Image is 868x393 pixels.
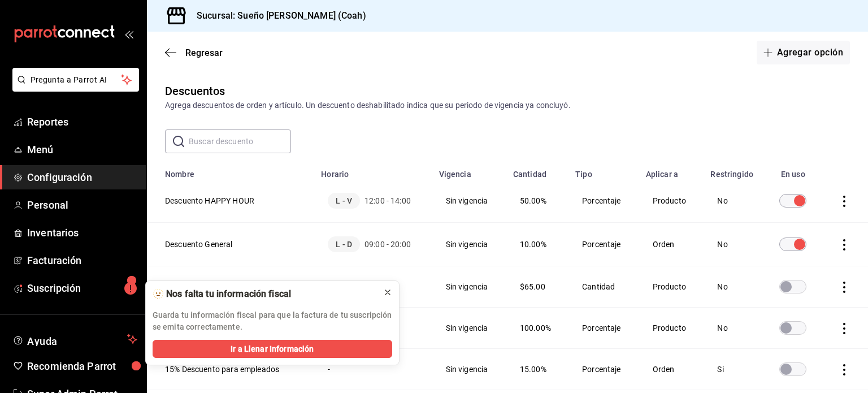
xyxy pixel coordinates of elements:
button: open_drawer_menu [124,29,133,38]
td: Si [704,349,764,390]
h3: Sucursal: Sueño [PERSON_NAME] (Coah) [188,9,366,23]
span: Ir a Llenar Información [231,343,314,355]
th: 15% Descuento para empleados [147,349,314,390]
button: actions [839,323,850,334]
button: actions [839,239,850,251]
th: Descuento HAPPY HOUR [147,179,314,223]
span: L - D [328,236,360,252]
td: Orden [639,223,704,266]
span: Reportes [27,114,137,129]
td: Producto [639,179,704,223]
th: Descuento General [147,223,314,266]
span: Recomienda Parrot [27,359,137,374]
td: - [314,349,432,390]
span: 09:00 - 20:00 [364,239,411,250]
td: Porcentaje [568,223,639,266]
a: Pregunta a Parrot AI [8,82,139,94]
th: Cantidad [506,162,568,179]
button: actions [839,282,850,293]
button: Ir a Llenar Información [153,340,392,358]
td: Cantidad [568,266,639,308]
td: Sin vigencia [432,308,506,349]
td: Producto [639,308,704,349]
td: Porcentaje [568,349,639,390]
span: 15.00% [520,365,546,374]
span: 12:00 - 14:00 [364,195,411,206]
td: - [314,266,432,308]
td: No [704,308,764,349]
span: Facturación [27,253,137,268]
th: Horario [314,162,432,179]
span: 10.00% [520,240,546,249]
button: actions [839,196,850,207]
span: 100.00% [520,323,551,332]
span: L - V [328,193,360,209]
span: Configuración [27,170,137,185]
th: En uso [764,162,822,179]
span: Inventarios [27,225,137,240]
span: Pregunta a Parrot AI [31,74,121,86]
span: Personal [27,197,137,213]
span: Suscripción [27,280,137,296]
span: Regresar [185,47,223,58]
td: Sin vigencia [432,266,506,308]
td: Sin vigencia [432,349,506,390]
button: Agregar opción [757,41,850,64]
td: No [704,179,764,223]
div: Descuentos [165,83,225,100]
th: Tipo [568,162,639,179]
th: Restringido [704,162,764,179]
th: Frappes Diamond Member [147,266,314,308]
td: No [704,266,764,308]
th: Vigencia [432,162,506,179]
th: Aplicar a [639,162,704,179]
span: Menú [27,142,137,157]
td: Sin vigencia [432,179,506,223]
span: 50.00% [520,196,546,205]
td: Producto [639,266,704,308]
div: Agrega descuentos de orden y artículo. Un descuento deshabilitado indica que su periodo de vigenc... [165,100,850,111]
button: actions [839,364,850,375]
div: 🫥 Nos falta tu información fiscal [153,288,374,300]
span: $65.00 [520,282,545,291]
span: Ayuda [27,332,123,346]
button: Regresar [165,47,223,58]
td: Sin vigencia [432,223,506,266]
td: No [704,223,764,266]
input: Buscar descuento [189,130,291,153]
td: Porcentaje [568,179,639,223]
p: Guarda tu información fiscal para que la factura de tu suscripción se emita correctamente. [153,309,392,333]
td: Orden [639,349,704,390]
button: Pregunta a Parrot AI [12,68,139,92]
td: Porcentaje [568,308,639,349]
